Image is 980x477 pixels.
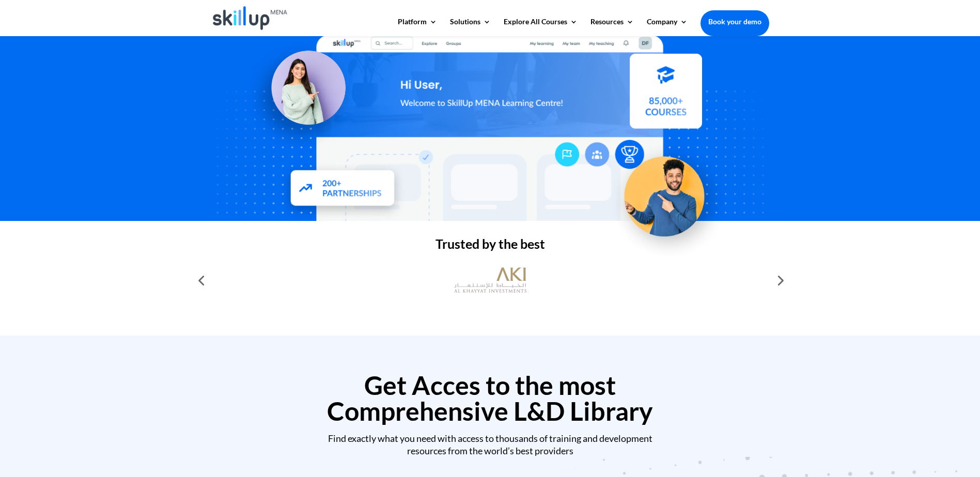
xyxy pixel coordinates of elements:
[701,10,769,33] a: Book your demo
[808,365,980,477] iframe: Chat Widget
[630,58,702,133] img: Courses library - SkillUp MENA
[647,18,688,36] a: Company
[504,18,578,36] a: Explore All Courses
[211,237,769,256] h2: Trusted by the best
[450,18,491,36] a: Solutions
[607,134,730,257] img: Upskill your workforce - SkillUp
[398,18,437,36] a: Platform
[211,372,769,429] h2: Get Acces to the most Comprehensive L&D Library
[244,39,356,151] img: Learning Management Solution - SkillUp
[278,160,406,220] img: Partners - SkillUp Mena
[213,6,288,30] img: Skillup Mena
[454,262,526,298] img: al khayyat investments logo
[211,433,769,457] div: Find exactly what you need with access to thousands of training and development resources from th...
[590,18,634,36] a: Resources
